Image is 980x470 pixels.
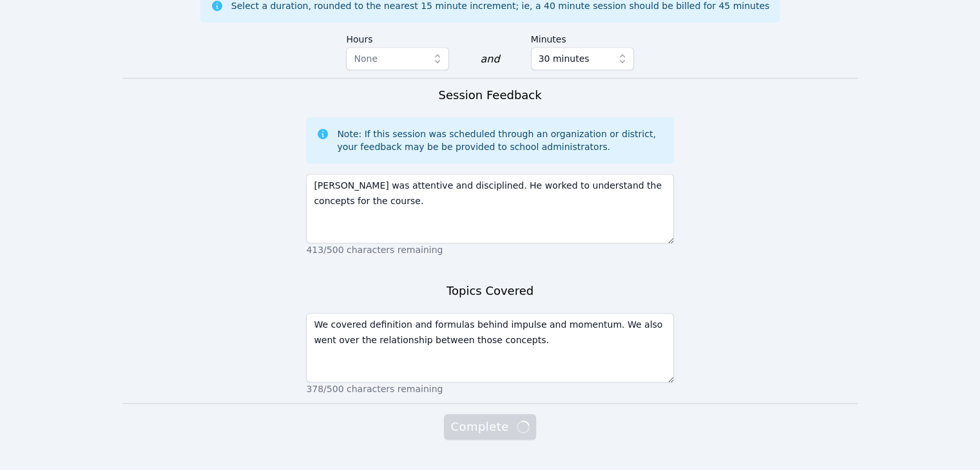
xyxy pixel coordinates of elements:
[354,53,378,64] span: None
[444,414,535,440] button: Complete
[480,52,499,67] div: and
[531,28,634,47] label: Minutes
[539,51,590,66] span: 30 minutes
[306,243,673,256] p: 413/500 characters remaining
[450,418,529,436] span: Complete
[438,86,541,104] h3: Session Feedback
[346,28,449,47] label: Hours
[346,47,449,70] button: None
[306,382,673,395] p: 378/500 characters remaining
[337,127,663,153] div: Note: If this session was scheduled through an organization or district, your feedback may be be ...
[531,47,634,70] button: 30 minutes
[306,174,673,243] textarea: [PERSON_NAME] was attentive and disciplined. He worked to understand the concepts for the course.
[447,282,533,300] h3: Topics Covered
[306,313,673,382] textarea: We covered definition and formulas behind impulse and momentum. We also went over the relationshi...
